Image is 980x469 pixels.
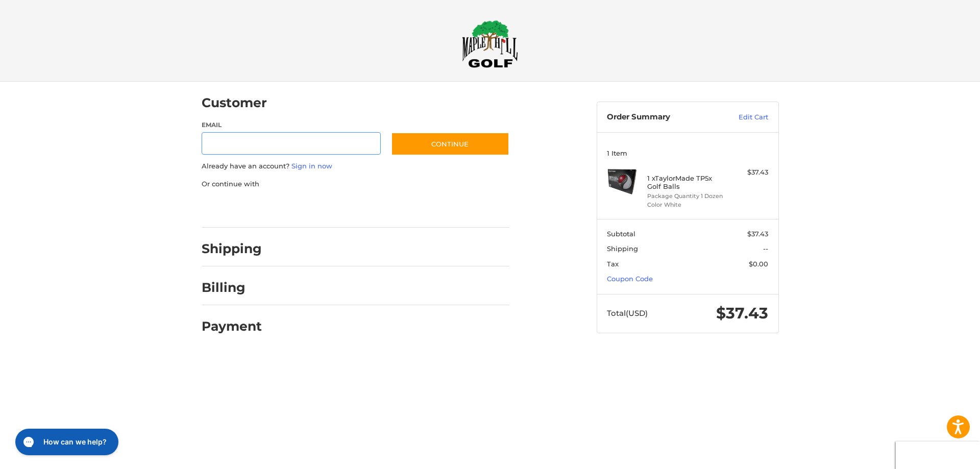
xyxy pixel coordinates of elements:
iframe: Google Customer Reviews [896,441,980,469]
a: Coupon Code [607,275,653,283]
iframe: PayPal-venmo [371,199,448,217]
span: Subtotal [607,230,635,238]
iframe: PayPal-paypal [198,199,275,217]
span: Shipping [607,244,638,253]
span: $0.00 [749,260,768,268]
button: Continue [391,132,509,156]
li: Package Quantity 1 Dozen [647,192,725,201]
h3: Order Summary [607,112,717,122]
p: Or continue with [202,179,509,189]
h3: 1 Item [607,149,768,157]
h2: Payment [202,318,262,334]
div: $37.43 [728,167,768,178]
h4: 1 x TaylorMade TP5x Golf Balls [647,174,725,191]
span: $37.43 [747,230,768,238]
li: Color White [647,201,725,209]
iframe: PayPal-paylater [285,199,361,217]
span: Total (USD) [607,308,648,318]
h2: Billing [202,280,261,295]
a: Sign in now [291,162,332,170]
h2: Shipping [202,241,262,257]
label: Email [202,120,381,130]
iframe: Gorgias live chat messenger [10,425,121,459]
span: $37.43 [716,304,768,323]
p: Already have an account? [202,161,509,171]
a: Edit Cart [717,112,768,122]
img: Maple Hill Golf [462,20,518,68]
span: -- [763,244,768,253]
h2: Customer [202,95,267,111]
span: Tax [607,260,619,268]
